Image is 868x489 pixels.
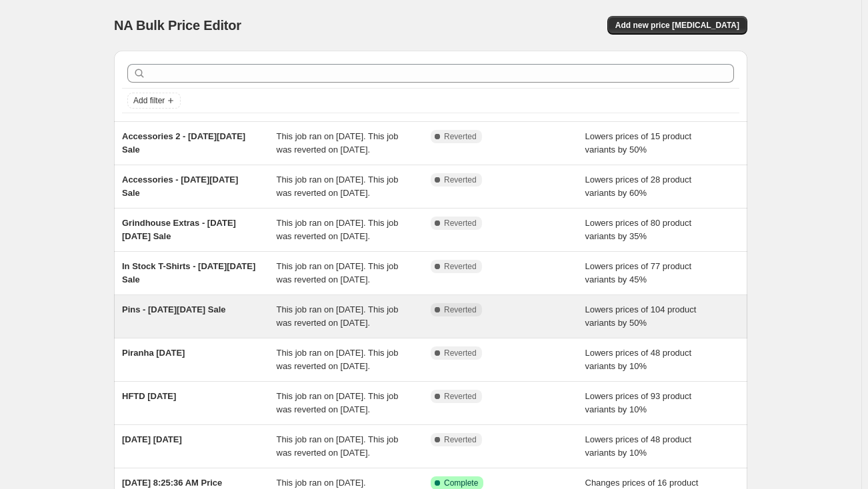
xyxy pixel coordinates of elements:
span: Piranha [DATE] [122,348,185,358]
span: Reverted [444,434,477,445]
span: Add new price [MEDICAL_DATA] [615,20,739,31]
span: HFTD [DATE] [122,391,176,401]
span: This job ran on [DATE]. This job was reverted on [DATE]. [277,175,399,198]
span: Reverted [444,348,477,358]
span: Reverted [444,131,477,142]
button: Add filter [127,93,181,109]
span: Lowers prices of 48 product variants by 10% [585,434,692,458]
button: Add new price [MEDICAL_DATA] [607,16,747,35]
span: This job ran on [DATE]. This job was reverted on [DATE]. [277,434,399,458]
span: This job ran on [DATE]. This job was reverted on [DATE]. [277,261,399,284]
span: Pins - [DATE][DATE] Sale [122,304,226,314]
span: Lowers prices of 104 product variants by 50% [585,304,697,328]
span: Reverted [444,218,477,229]
span: Grindhouse Extras - [DATE][DATE] Sale [122,218,236,241]
span: Lowers prices of 48 product variants by 10% [585,348,692,371]
span: This job ran on [DATE]. This job was reverted on [DATE]. [277,131,399,155]
span: Reverted [444,304,477,315]
span: Lowers prices of 80 product variants by 35% [585,218,692,241]
span: This job ran on [DATE]. [277,478,366,488]
span: Complete [444,478,478,488]
span: This job ran on [DATE]. This job was reverted on [DATE]. [277,304,399,328]
span: Accessories - [DATE][DATE] Sale [122,175,238,198]
span: This job ran on [DATE]. This job was reverted on [DATE]. [277,218,399,241]
span: NA Bulk Price Editor [114,18,241,33]
span: In Stock T-Shirts - [DATE][DATE] Sale [122,261,255,284]
span: This job ran on [DATE]. This job was reverted on [DATE]. [277,348,399,371]
span: Accessories 2 - [DATE][DATE] Sale [122,131,245,155]
span: [DATE] [DATE] [122,434,182,444]
span: This job ran on [DATE]. This job was reverted on [DATE]. [277,391,399,414]
span: Reverted [444,391,477,402]
span: Lowers prices of 15 product variants by 50% [585,131,692,155]
span: Lowers prices of 28 product variants by 60% [585,175,692,198]
span: Lowers prices of 77 product variants by 45% [585,261,692,284]
span: Reverted [444,175,477,185]
span: Add filter [133,95,165,106]
span: Lowers prices of 93 product variants by 10% [585,391,692,414]
span: Reverted [444,261,477,272]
